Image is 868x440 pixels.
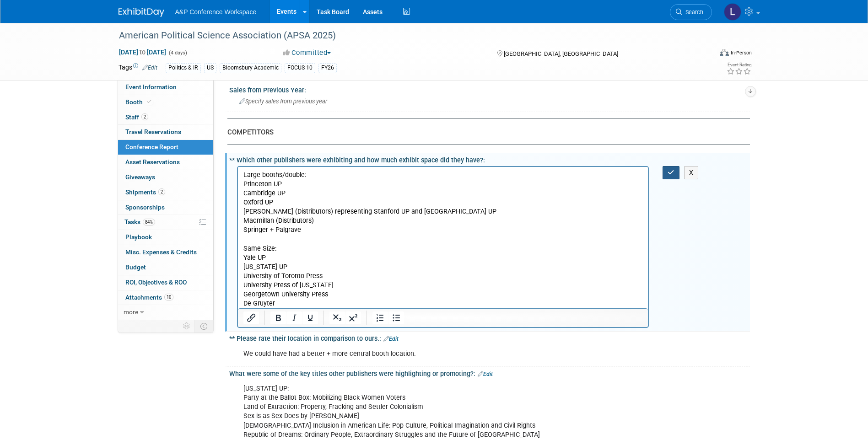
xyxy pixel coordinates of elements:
[318,63,337,73] div: FY26
[730,49,752,56] div: In-Person
[229,83,750,95] div: Sales from Previous Year:
[125,294,173,301] span: Attachments
[118,305,213,320] a: more
[116,27,698,44] div: American Political Science Association (APSA 2025)
[229,367,750,379] div: What were some of the key titles other publishers were highlighting or promoting?:
[238,167,648,308] iframe: Rich Text Area
[239,98,327,105] span: Specify sales from previous year
[478,371,493,377] a: Edit
[179,320,195,332] td: Personalize Event Tab Strip
[118,245,213,260] a: Misc. Expenses & Credits
[125,204,165,211] span: Sponsorships
[504,50,618,57] span: [GEOGRAPHIC_DATA], [GEOGRAPHIC_DATA]
[119,8,164,17] img: ExhibitDay
[125,279,187,286] span: ROI, Objectives & ROO
[175,8,257,16] span: A&P Conference Workspace
[147,99,151,104] i: Booth reservation complete
[125,248,197,256] span: Misc. Expenses & Credits
[125,143,178,150] span: Conference Report
[125,98,153,106] span: Booth
[220,63,281,73] div: Bloomsbury Academic
[372,311,388,324] button: Numbered list
[119,48,167,56] span: [DATE] [DATE]
[141,113,148,120] span: 2
[118,110,213,125] a: Staff2
[329,311,345,324] button: Subscript
[727,63,751,67] div: Event Rating
[125,188,165,196] span: Shipments
[125,173,155,181] span: Giveaways
[724,3,741,21] img: Lilith Dorko
[285,63,315,73] div: FOCUS 10
[383,336,399,342] a: Edit
[118,200,213,215] a: Sponsorships
[166,63,201,73] div: Politics & IR
[118,185,213,200] a: Shipments2
[125,113,148,121] span: Staff
[119,63,157,73] td: Tags
[388,311,404,324] button: Bullet list
[243,311,259,324] button: Insert/edit link
[164,294,173,300] span: 10
[670,4,712,20] a: Search
[158,188,165,195] span: 2
[125,158,180,166] span: Asset Reservations
[125,233,152,241] span: Playbook
[194,320,213,332] td: Toggle Event Tabs
[237,345,649,363] div: We could have had a better + more central booth location.
[168,50,187,56] span: (4 days)
[345,311,361,324] button: Superscript
[118,260,213,275] a: Budget
[229,332,750,343] div: ** Please rate their location in comparison to ours.:
[125,83,177,91] span: Event Information
[658,48,752,61] div: Event Format
[118,230,213,245] a: Playbook
[118,80,213,95] a: Event Information
[684,166,699,179] button: X
[125,263,146,271] span: Budget
[118,155,213,170] a: Asset Reservations
[280,48,334,58] button: Committed
[118,215,213,230] a: Tasks84%
[118,125,213,140] a: Travel Reservations
[227,128,743,137] div: COMPETITORS
[125,128,181,135] span: Travel Reservations
[270,311,286,324] button: Bold
[143,219,155,225] span: 84%
[118,275,213,290] a: ROI, Objectives & ROO
[286,311,302,324] button: Italic
[204,63,216,73] div: US
[682,9,703,16] span: Search
[118,290,213,305] a: Attachments10
[302,311,318,324] button: Underline
[124,218,155,225] span: Tasks
[118,170,213,185] a: Giveaways
[138,48,147,56] span: to
[720,49,729,56] img: Format-Inperson.png
[118,95,213,110] a: Booth
[118,140,213,155] a: Conference Report
[142,64,157,71] a: Edit
[229,153,750,165] div: ** Which other publishers were exhibiting and how much exhibit space did they have?:
[124,308,138,316] span: more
